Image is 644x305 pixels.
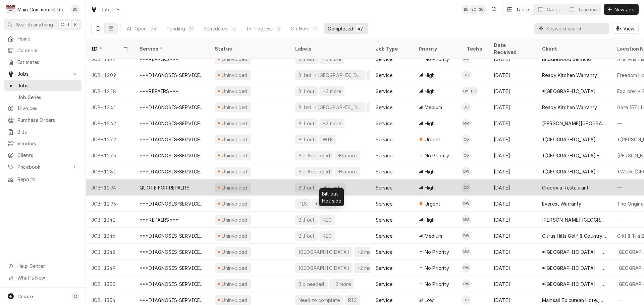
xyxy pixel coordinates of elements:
[488,260,537,276] div: [DATE]
[376,88,392,95] div: Service
[425,72,435,79] span: High
[613,6,636,13] span: New Job
[140,45,203,52] div: Service
[86,163,134,179] div: JOB-1281
[6,5,15,14] div: Main Commercial Refrigeration Service's Avatar
[204,25,228,32] div: Scheduled
[462,102,471,112] div: Dylan Crawford's Avatar
[4,92,82,103] a: Job Series
[488,276,537,292] div: [DATE]
[357,264,376,272] div: +2 more
[322,120,342,127] div: +2 more
[322,184,342,191] div: Hot side
[462,231,471,240] div: Dorian Wertz's Avatar
[462,279,471,289] div: Dorian Wertz's Avatar
[319,188,344,206] div: Bill out Hot side
[477,5,486,14] div: SC
[298,168,331,175] div: Bid Approved
[298,184,315,191] div: Bill out
[215,45,283,52] div: Status
[462,167,471,176] div: DW
[494,42,530,56] div: Date Received
[376,216,392,223] div: Service
[462,86,471,96] div: Dorian Wertz's Avatar
[4,80,82,91] a: Jobs
[462,54,471,64] div: Mike Marchese's Avatar
[467,45,483,52] div: Techs
[425,297,434,304] span: Low
[322,216,332,223] div: RIC
[221,297,248,304] div: Uninvoiced
[86,99,134,115] div: JOB-1241
[488,196,537,212] div: [DATE]
[419,45,455,52] div: Priority
[376,72,392,79] div: Service
[4,57,82,68] a: Estimates
[221,104,248,111] div: Uninvoiced
[86,276,134,292] div: JOB-1350
[462,183,471,192] div: CG
[425,56,449,63] span: No Priority
[369,104,426,111] div: Ready Kitchen Warranty
[488,99,537,115] div: [DATE]
[542,200,582,207] div: Everest Warranty
[516,6,529,13] div: Table
[425,281,449,288] span: No Priority
[462,295,471,305] div: Dylan Crawford's Avatar
[221,264,248,272] div: Uninvoiced
[488,244,537,260] div: [DATE]
[489,4,499,15] button: Open search
[542,104,597,111] div: Ready Kitchen Warranty
[298,264,350,272] div: [GEOGRAPHIC_DATA]
[6,5,15,14] div: M
[376,56,392,63] div: Service
[376,281,392,288] div: Service
[17,117,78,124] span: Purchase Orders
[17,152,78,159] span: Clients
[542,168,596,175] div: *[GEOGRAPHIC_DATA]
[469,86,478,96] div: Dylan Crawford's Avatar
[298,152,331,159] div: Bid Approved
[462,295,471,305] div: DC
[462,119,471,128] div: Mike Marchese's Avatar
[86,228,134,244] div: JOB-1346
[462,263,471,273] div: DW
[337,152,357,159] div: +3 more
[332,281,352,288] div: +2 more
[86,196,134,212] div: JOB-1296
[4,161,82,172] a: Go to Pricebook
[612,23,639,34] button: View
[86,115,134,131] div: JOB-1262
[542,232,606,239] div: Citrus Hills Golf & Country Club
[604,4,639,15] button: New Job
[322,56,342,63] div: +2 more
[488,163,537,179] div: [DATE]
[425,120,435,127] span: High
[542,184,589,191] div: Cracovia Restaurant
[298,72,362,79] div: Billed in [GEOGRAPHIC_DATA]
[357,25,363,32] div: 42
[542,120,606,127] div: [PERSON_NAME][GEOGRAPHIC_DATA]
[61,21,69,28] span: Ctrl
[488,131,537,147] div: [DATE]
[17,176,78,183] span: Reports
[488,228,537,244] div: [DATE]
[4,115,82,126] a: Purchase Orders
[462,151,471,160] div: Caleb Gorton's Avatar
[542,281,606,288] div: *[GEOGRAPHIC_DATA] - Culinary
[4,272,82,283] a: Go to What's New
[86,260,134,276] div: JOB-1349
[462,54,471,64] div: MM
[86,179,134,196] div: JOB-1294
[376,168,392,175] div: Service
[376,200,392,207] div: Service
[462,102,471,112] div: DC
[542,136,596,143] div: *[GEOGRAPHIC_DATA]
[17,94,78,101] span: Job Series
[298,104,362,111] div: Billed in [GEOGRAPHIC_DATA]
[376,152,392,159] div: Service
[469,5,479,14] div: Sharon Campbell's Avatar
[376,232,392,239] div: Service
[4,138,82,149] a: Vendors
[542,248,606,255] div: *[GEOGRAPHIC_DATA] - Culinary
